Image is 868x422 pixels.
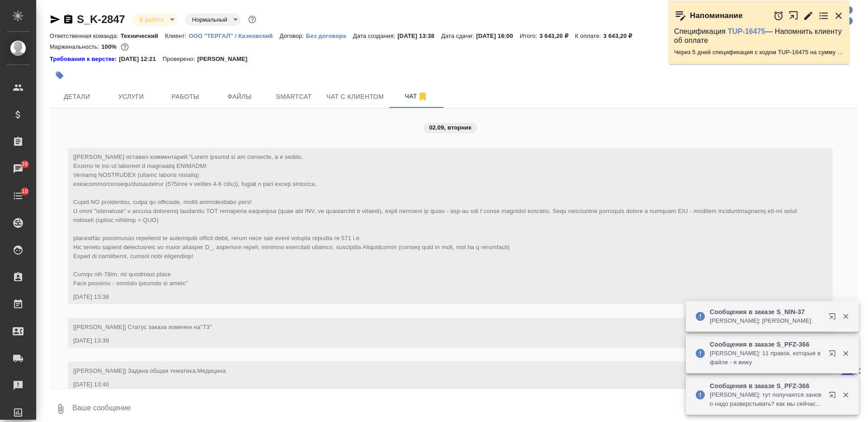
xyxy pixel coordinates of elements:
[710,381,823,390] p: Сообщения в заказе S_PFZ-366
[710,307,823,316] p: Сообщения в заказе S_NIN-37
[73,153,799,287] span: [[PERSON_NAME] оставил комментарий:
[189,32,279,39] a: ООО "ТЕРГАЛ" / Казновский
[836,349,855,357] button: Закрыть
[788,6,799,25] button: Открыть в новой вкладке
[476,32,520,39] p: [DATE] 16:00
[119,41,131,53] button: 0.00 RUB;
[306,32,353,39] a: Без договора
[16,160,33,169] span: 20
[441,32,476,39] p: Дата сдачи:
[674,48,844,57] p: Через 5 дней спецификация с кодом TUP-16475 на сумму 3464.83 RUB будет просрочена
[674,27,844,45] p: Спецификация — Напомнить клиенту об оплате
[520,32,539,39] p: Итого:
[353,32,397,39] p: Дата создания:
[575,32,604,39] p: К оплате:
[73,153,799,287] span: "Lorem ipsumd si am consecte, a e seddo. Eiusmo te inc-ut laboreet d magnaaliq ENIMADMI Veniamq N...
[132,14,177,26] div: В работе
[73,367,226,374] span: [[PERSON_NAME]] Задана общая тематика:
[185,14,241,26] div: В работе
[395,91,438,102] span: Чат
[218,91,261,102] span: Файлы
[50,14,61,25] button: Скопировать ссылку для ЯМессенджера
[710,390,823,408] p: [PERSON_NAME]: тут получается заново надо разверстывать? как мы сейчас увидим, в каком месте что ...
[773,10,784,21] button: Отложить
[189,16,230,23] button: Нормальный
[73,380,801,389] div: [DATE] 13:40
[836,312,855,320] button: Закрыть
[121,32,165,39] p: Технический
[197,367,226,374] span: Медицина
[50,32,121,39] p: Ответственная команда:
[165,32,189,39] p: Клиент:
[429,123,472,132] p: 02.09, вторник
[163,55,198,64] p: Проверено:
[710,349,823,367] p: [PERSON_NAME]: 11 правок, которые в файле - я вижу
[119,55,163,64] p: [DATE] 12:21
[728,28,765,35] a: TUP-16475
[539,32,575,39] p: 3 643,20 ₽
[836,391,855,399] button: Закрыть
[823,344,845,366] button: Открыть в новой вкладке
[164,91,207,102] span: Работы
[101,43,119,50] p: 100%
[2,185,34,207] a: 10
[710,340,823,349] p: Сообщения в заказе S_PFZ-366
[803,10,814,21] button: Редактировать
[272,91,316,102] span: Smartcat
[417,91,428,102] svg: Отписаться
[109,91,153,102] span: Услуги
[50,55,119,64] a: Требования к верстке:
[279,32,306,39] p: Договор:
[16,187,33,196] span: 10
[73,324,212,330] span: [[PERSON_NAME]] Статус заказа изменен на
[604,32,639,39] p: 3 643,20 ₽
[710,316,823,325] p: [PERSON_NAME]: [PERSON_NAME]
[833,10,844,21] button: Закрыть
[50,65,70,85] button: Добавить тэг
[306,32,353,39] p: Без договора
[137,16,166,23] button: В работе
[197,55,254,64] p: [PERSON_NAME]
[55,91,99,102] span: Детали
[189,32,279,39] p: ООО "ТЕРГАЛ" / Казновский
[823,386,845,408] button: Открыть в новой вкладке
[397,32,441,39] p: [DATE] 13:38
[200,324,212,330] span: "ТЗ"
[818,10,829,21] button: Перейти в todo
[690,11,743,20] p: Напоминание
[63,14,74,25] button: Скопировать ссылку
[50,43,101,50] p: Маржинальность:
[246,14,258,25] button: Доп статусы указывают на важность/срочность заказа
[823,307,845,329] button: Открыть в новой вкладке
[326,91,384,102] span: Чат с клиентом
[77,13,125,25] a: S_K-2847
[73,292,801,301] div: [DATE] 13:38
[2,158,34,180] a: 20
[73,336,801,345] div: [DATE] 13:39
